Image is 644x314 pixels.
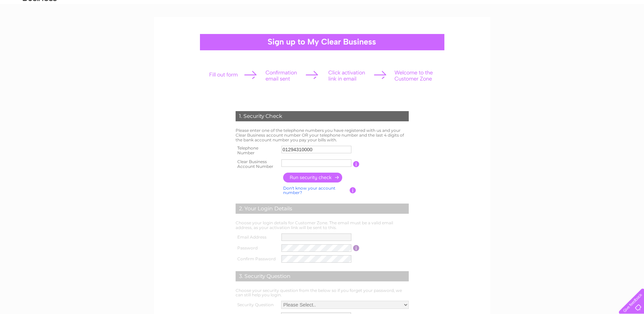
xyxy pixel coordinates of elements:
[549,29,562,34] a: Water
[162,4,483,33] div: Clear Business is a trading name of Verastar Limited (registered in [GEOGRAPHIC_DATA] No. 3667643...
[234,219,410,232] td: Choose your login details for Customer Zone. The email must be a valid email address, as your act...
[22,18,57,38] img: logo.png
[609,29,619,34] a: Blog
[236,111,409,121] div: 1. Security Check
[234,126,410,144] td: Please enter one of the telephone numbers you have registered with us and your Clear Business acc...
[236,271,409,281] div: 3. Security Question
[234,144,280,157] th: Telephone Number
[566,29,581,34] a: Energy
[623,29,640,34] a: Contact
[353,161,360,167] input: Information
[234,254,280,264] th: Confirm Password
[234,157,280,171] th: Clear Business Account Number
[283,186,335,195] a: Don't know your account number?
[234,232,280,243] th: Email Address
[516,3,563,12] a: 0333 014 3131
[350,187,356,193] input: Information
[353,245,360,251] input: Information
[234,243,280,254] th: Password
[236,204,409,214] div: 2. Your Login Details
[234,286,410,299] td: Choose your security question from the below so if you forget your password, we can still help yo...
[234,299,279,311] th: Security Question
[585,29,605,34] a: Telecoms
